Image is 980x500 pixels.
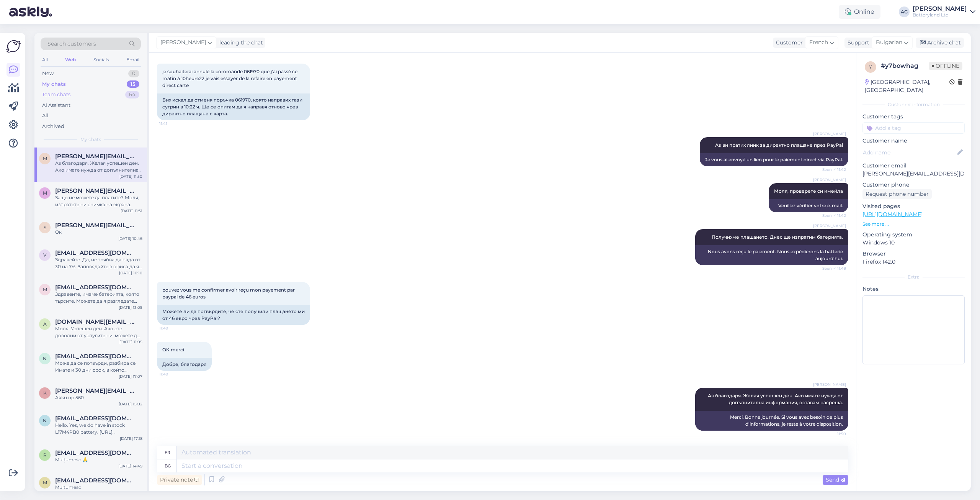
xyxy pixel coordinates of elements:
[44,225,46,230] span: S
[119,270,142,276] div: [DATE] 10:10
[712,234,843,240] span: Получихме плащането. Днес ще изпратим батерията.
[43,356,47,361] span: n
[55,318,135,325] span: aynur.nevruzi.london@gmail.com
[118,463,142,469] div: [DATE] 14:49
[55,222,135,229] span: Stefanangelov@gbg.bg
[119,305,142,310] div: [DATE] 13:05
[862,189,932,199] div: Request phone number
[826,476,845,483] span: Send
[55,160,142,174] div: Аз благодаря. Желая успешен ден. Ако имате нужда от допълнителна информация, оставам насреща.
[55,153,135,160] span: michel.cazemajou@hotmail.fr
[862,274,965,280] div: Extra
[55,284,135,291] span: minchevagro@gmail.com
[55,291,142,305] div: Здравейте, имаме батерията, която търсите. Можете да я разгледате тук: [URL][DOMAIN_NAME]
[43,390,47,396] span: k
[862,221,965,228] p: See more ...
[817,167,846,172] span: Seen ✓ 11:42
[120,436,142,441] div: [DATE] 17:18
[876,38,902,47] span: Bulgarian
[817,213,846,218] span: Seen ✓ 11:42
[42,123,64,130] div: Archived
[862,170,965,178] p: [PERSON_NAME][EMAIL_ADDRESS][DOMAIN_NAME]
[55,387,135,394] span: klingler.c@outlook.de
[839,5,880,19] div: Online
[43,287,47,292] span: m
[813,177,846,183] span: [PERSON_NAME]
[42,112,49,120] div: All
[159,371,188,377] span: 11:49
[55,484,142,491] div: Multumesc
[929,62,962,70] span: Offline
[127,80,139,88] div: 15
[774,188,843,194] span: Моля, проверете си имейла
[862,162,965,170] p: Customer email
[157,475,202,485] div: Private note
[160,38,206,47] span: [PERSON_NAME]
[708,393,844,405] span: Аз благодаря. Желая успешен ден. Ако имате нужда от допълнителна информация, оставам насреща.
[899,7,910,17] div: AG
[43,418,47,423] span: n
[119,374,142,379] div: [DATE] 17:07
[55,360,142,374] div: Може да се потвърди, разбира се. Имате и 30 дни срок, в който можете да върнете батерията, яко не...
[817,431,846,437] span: 11:50
[55,249,135,256] span: vwvalko@abv.bg
[55,415,135,422] span: nr.hamer@yahoo.com
[700,153,848,166] div: Je vous ai envoyé un lien pour le paiement direct via PayPal.
[862,101,965,108] div: Customer information
[862,113,965,121] p: Customer tags
[157,358,212,371] div: Добре, благодаря
[862,211,923,218] a: [URL][DOMAIN_NAME]
[128,70,139,77] div: 0
[813,131,846,137] span: [PERSON_NAME]
[862,231,965,239] p: Operating system
[813,223,846,229] span: [PERSON_NAME]
[55,422,142,436] div: Hello. Yes, we do have in stock L17M4PB0 battery. [URL][DOMAIN_NAME]
[55,477,135,484] span: moldopaul72@gmail.com
[913,6,967,12] div: [PERSON_NAME]
[92,55,111,65] div: Socials
[43,480,47,485] span: m
[162,347,184,352] span: OK merci
[119,339,142,345] div: [DATE] 11:05
[157,305,310,325] div: Можете ли да потвърдите, че сте получили плащането ми от 46 евро чрез PayPal?
[55,325,142,339] div: Моля. Успешен ден. Ако сте доволни от услугите ни, можете да ни оставите оценка в Google на този ...
[813,382,846,387] span: [PERSON_NAME]
[55,187,135,194] span: michel.cazemajou@hotmail.fr
[862,122,965,134] input: Add a tag
[809,38,828,47] span: French
[42,80,66,88] div: My chats
[862,258,965,266] p: Firefox 142.0
[55,256,142,270] div: Здравейте. Да, не трябва да пада от 30 на 7%. Заповядайте в офиса да я сменим.
[216,39,263,47] div: leading the chat
[41,55,49,65] div: All
[862,285,965,293] p: Notes
[162,287,296,300] span: pouvez vous me confirmer avoir reçu mon payement par paypal de 46 euros
[862,137,965,145] p: Customer name
[121,208,142,214] div: [DATE] 11:31
[862,239,965,247] p: Windows 10
[844,39,869,47] div: Support
[862,202,965,210] p: Visited pages
[913,12,967,18] div: Batteryland Ltd
[55,449,135,456] span: radulescupetre222@gmail.com
[43,452,47,458] span: r
[125,55,141,65] div: Email
[862,181,965,189] p: Customer phone
[715,142,843,148] span: Аз ви пратих линк за директно плащане през PayPal
[119,401,142,407] div: [DATE] 15:02
[119,174,142,179] div: [DATE] 11:50
[881,61,929,70] div: # y7bowhag
[695,245,848,265] div: Nous avons reçu le paiement. Nous expédierons la batterie aujourd'hui.
[817,266,846,271] span: Seen ✓ 11:49
[55,394,142,401] div: Akku np 560
[55,456,142,463] div: Mulțumesc 🙏.
[869,64,872,70] span: y
[43,190,47,196] span: m
[863,148,956,157] input: Add name
[125,91,139,98] div: 64
[165,459,171,472] div: bg
[769,199,848,212] div: Veuillez vérifier votre e-mail.
[42,102,70,109] div: AI Assistant
[913,6,975,18] a: [PERSON_NAME]Batteryland Ltd
[916,38,964,48] div: Archive chat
